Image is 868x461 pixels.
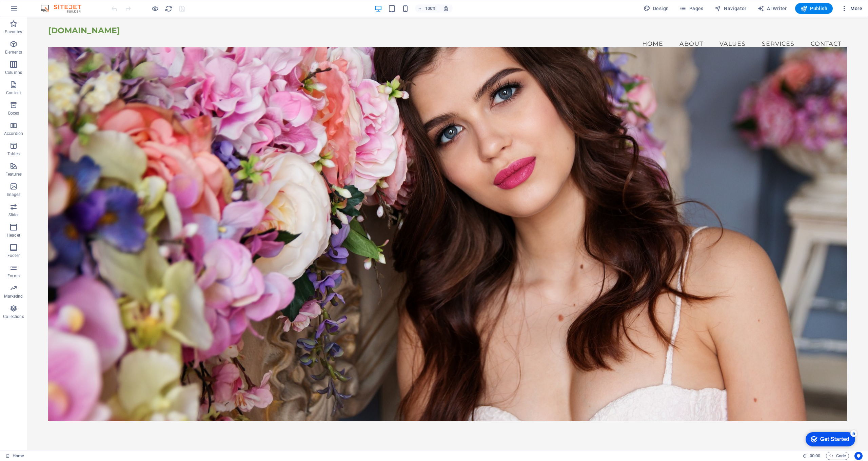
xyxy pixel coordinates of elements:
span: 00 00 [810,452,820,460]
div: Get Started [20,7,49,14]
h6: Session time [803,452,821,460]
p: Favorites [5,29,22,35]
p: Tables [7,151,20,157]
span: AI Writer [757,5,787,12]
p: Boxes [8,111,19,116]
button: AI Writer [755,3,790,14]
p: Images [7,192,21,197]
button: Usercentrics [854,452,863,460]
p: Footer [7,253,20,258]
p: Columns [5,70,22,75]
p: Slider [8,212,19,218]
span: Design [644,5,669,12]
span: Code [829,452,846,460]
img: Editor Logo [39,4,90,13]
span: : [814,453,815,458]
p: Elements [5,49,22,55]
span: More [841,5,862,12]
button: Navigator [712,3,749,14]
p: Accordion [4,131,23,136]
i: Reload page [165,5,173,13]
button: reload [164,4,173,13]
h6: 100% [425,4,436,13]
div: 5 [50,1,57,8]
button: Code [826,452,849,460]
i: On resize automatically adjust zoom level to fit chosen device. [443,5,449,12]
p: Marketing [4,294,23,299]
p: Content [6,90,21,96]
div: Get Started 5 items remaining, 0% complete [5,3,55,18]
a: Click to cancel selection. Double-click to open Pages [5,452,24,460]
p: Header [7,233,20,238]
button: Design [641,3,672,14]
button: 100% [415,4,439,13]
button: Pages [677,3,706,14]
span: Navigator [714,5,747,12]
div: Design (Ctrl+Alt+Y) [641,3,672,14]
span: Publish [801,5,827,12]
p: Forms [7,273,20,279]
button: Click here to leave preview mode and continue editing [151,4,159,13]
p: Features [5,172,22,177]
button: Publish [795,3,833,14]
button: More [838,3,865,14]
p: Collections [3,314,24,319]
span: Pages [679,5,703,12]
